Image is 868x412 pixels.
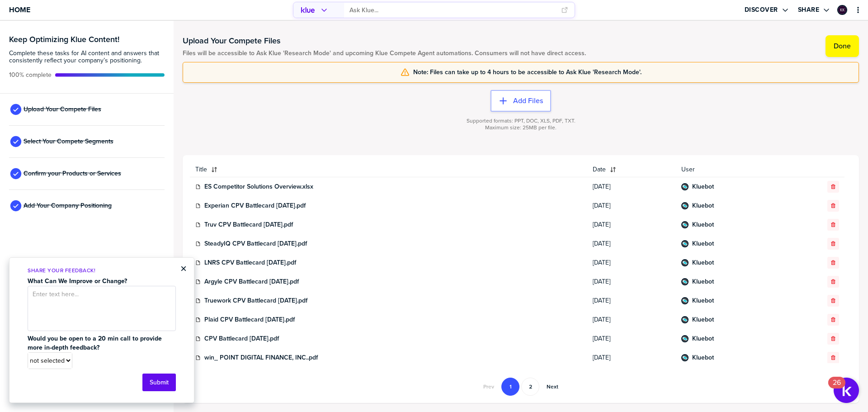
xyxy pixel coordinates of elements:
[681,183,689,190] div: Kluebot
[28,334,164,352] strong: Would you be open to a 20 min call to provide more in-depth feedback?
[9,50,165,64] span: Complete these tasks for AI content and answers that consistently reflect your company’s position...
[204,183,313,190] a: ES Competitor Solutions Overview.xlsx
[478,378,500,396] button: Go to previous page
[692,335,714,342] a: Kluebot
[681,221,689,228] div: Kluebot
[682,279,688,284] img: 60f17eee712c3062f0cc75446d79b86e-sml.png
[593,240,671,247] span: [DATE]
[682,260,688,265] img: 60f17eee712c3062f0cc75446d79b86e-sml.png
[195,166,207,173] span: Title
[692,221,714,228] a: Kluebot
[183,50,586,57] span: Files will be accessible to Ask Klue 'Research Mode' and upcoming Klue Compete Agent automations....
[692,316,714,323] a: Kluebot
[593,297,671,304] span: [DATE]
[9,71,52,79] span: Active
[513,96,543,105] label: Add Files
[477,378,565,396] nav: Pagination Navigation
[204,354,318,361] a: win_ POINT DIGITAL FINANCE, INC..pdf
[681,240,689,247] div: Kluebot
[682,317,688,322] img: 60f17eee712c3062f0cc75446d79b86e-sml.png
[692,183,714,190] a: Kluebot
[180,263,187,274] button: Close
[183,35,586,46] h1: Upload Your Compete Files
[593,354,671,361] span: [DATE]
[204,259,296,266] a: LNRS CPV Battlecard [DATE].pdf
[836,4,848,16] a: Edit Profile
[682,298,688,303] img: 60f17eee712c3062f0cc75446d79b86e-sml.png
[682,184,688,189] img: 60f17eee712c3062f0cc75446d79b86e-sml.png
[9,35,165,43] h3: Keep Optimizing Klue Content!
[593,183,671,190] span: [DATE]
[681,202,689,209] div: Kluebot
[28,267,176,275] p: Share Your Feedback!
[28,276,127,286] strong: What Can We Improve or Change?
[692,202,714,209] a: Kluebot
[521,378,539,396] button: Go to page 2
[681,354,689,361] div: Kluebot
[485,124,557,131] span: Maximum size: 25MB per file.
[24,138,113,145] span: Select Your Compete Segments
[692,259,714,266] a: Kluebot
[467,118,576,124] span: Supported formats: PPT, DOC, XLS, PDF, TXT.
[413,69,642,76] span: Note: Files can take up to 4 hours to be accessible to Ask Klue 'Research Mode'.
[593,316,671,323] span: [DATE]
[692,278,714,285] a: Kluebot
[593,259,671,266] span: [DATE]
[681,297,689,304] div: Kluebot
[682,241,688,246] img: 60f17eee712c3062f0cc75446d79b86e-sml.png
[24,202,112,209] span: Add Your Company Positioning
[745,6,778,14] label: Discover
[593,278,671,285] span: [DATE]
[204,316,295,323] a: Plaid CPV Battlecard [DATE].pdf
[541,378,564,396] button: Go to next page
[204,335,279,342] a: CPV Battlecard [DATE].pdf
[692,297,714,304] a: Kluebot
[692,354,714,361] a: Kluebot
[681,335,689,342] div: Kluebot
[349,3,556,18] input: Ask Klue...
[204,240,307,247] a: SteadyIQ CPV Battlecard [DATE].pdf
[24,106,101,113] span: Upload Your Compete Files
[834,42,851,51] label: Done
[593,335,671,342] span: [DATE]
[593,221,671,228] span: [DATE]
[593,202,671,209] span: [DATE]
[142,374,176,391] button: Submit
[593,166,606,173] span: Date
[833,383,841,394] div: 26
[204,221,293,228] a: Truv CPV Battlecard [DATE].pdf
[9,6,30,14] span: Home
[204,297,307,304] a: Truework CPV Battlecard [DATE].pdf
[24,170,121,177] span: Confirm your Products or Services
[682,355,688,360] img: 60f17eee712c3062f0cc75446d79b86e-sml.png
[798,6,820,14] label: Share
[682,203,688,208] img: 60f17eee712c3062f0cc75446d79b86e-sml.png
[682,336,688,341] img: 60f17eee712c3062f0cc75446d79b86e-sml.png
[681,166,781,173] span: User
[681,259,689,266] div: Kluebot
[692,240,714,247] a: Kluebot
[834,378,859,403] button: Open Resource Center, 26 new notifications
[204,278,299,285] a: Argyle CPV Battlecard [DATE].pdf
[837,5,847,15] div: Kristen Kalz
[681,278,689,285] div: Kluebot
[682,222,688,227] img: 60f17eee712c3062f0cc75446d79b86e-sml.png
[838,6,846,14] img: 077a92782e7785b2d0ad9bd98defbe06-sml.png
[204,202,306,209] a: Experian CPV Battlecard [DATE].pdf
[681,316,689,323] div: Kluebot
